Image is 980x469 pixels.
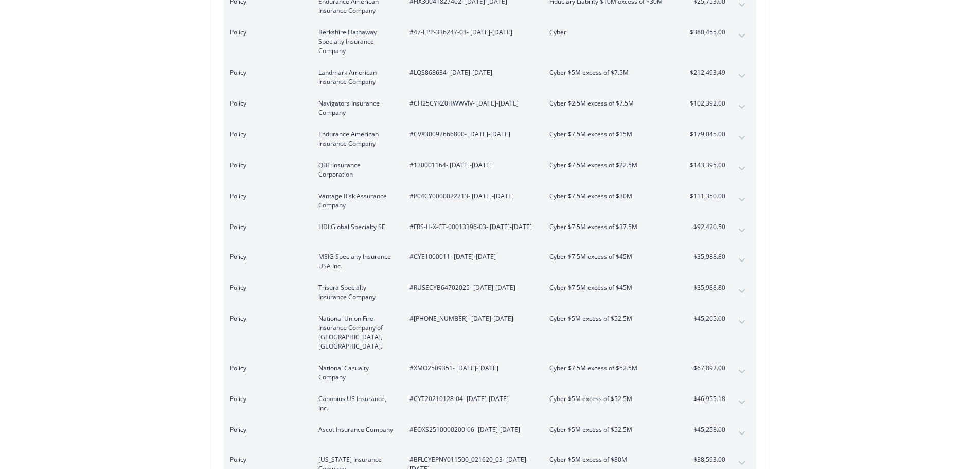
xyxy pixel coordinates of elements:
[224,216,756,246] div: PolicyHDI Global Specialty SE#FRS-H-X-CT-00013396-03- [DATE]-[DATE]Cyber $7.5M excess of $37.5M$9...
[734,222,750,239] button: expand content
[734,283,750,300] button: expand content
[318,394,393,413] span: Canopius US Insurance, Inc.
[549,222,670,232] span: Cyber $7.5M excess of $37.5M
[734,28,750,44] button: expand content
[409,192,533,201] span: #P04CY0000022213 - [DATE]-[DATE]
[318,28,393,56] span: Berkshire Hathaway Specialty Insurance Company
[318,222,393,232] span: HDI Global Specialty SE
[734,252,750,269] button: expand content
[230,68,302,77] span: Policy
[549,28,670,37] span: Cyber
[549,161,670,170] span: Cyber $7.5M excess of $22.5M
[409,130,533,139] span: #CVX30092666800 - [DATE]-[DATE]
[224,93,756,124] div: PolicyNavigators Insurance Company#CH25CYRZ0HWWVIV- [DATE]-[DATE]Cyber $2.5M excess of $7.5M$102,...
[687,252,725,262] span: $35,988.80
[318,68,393,86] span: Landmark American Insurance Company
[318,363,393,382] span: National Casualty Company
[734,394,750,411] button: expand content
[549,252,670,262] span: Cyber $7.5M excess of $45M
[224,124,756,154] div: PolicyEndurance American Insurance Company#CVX30092666800- [DATE]-[DATE]Cyber $7.5M excess of $15...
[224,246,756,277] div: PolicyMSIG Specialty Insurance USA Inc.#CYE1000011- [DATE]-[DATE]Cyber $7.5M excess of $45M$35,98...
[549,455,670,464] span: Cyber $5M excess of $80M
[549,363,670,373] span: Cyber $7.5M excess of $52.5M
[549,99,670,108] span: Cyber $2.5M excess of $7.5M
[687,28,725,37] span: $380,455.00
[734,363,750,380] button: expand content
[549,283,670,292] span: Cyber $7.5M excess of $45M
[549,314,670,323] span: Cyber $5M excess of $52.5M
[409,222,533,232] span: #FRS-H-X-CT-00013396-03 - [DATE]-[DATE]
[734,68,750,84] button: expand content
[230,455,302,464] span: Policy
[318,283,393,302] span: Trisura Specialty Insurance Company
[318,314,393,351] span: National Union Fire Insurance Company of [GEOGRAPHIC_DATA], [GEOGRAPHIC_DATA].
[734,425,750,442] button: expand content
[318,252,393,271] span: MSIG Specialty Insurance USA Inc.
[687,68,725,77] span: $212,493.49
[687,455,725,464] span: $38,593.00
[230,28,302,37] span: Policy
[318,192,393,210] span: Vantage Risk Assurance Company
[687,161,725,170] span: $143,395.00
[409,363,533,373] span: #XMO2509351 - [DATE]-[DATE]
[318,425,393,435] span: Ascot Insurance Company
[549,425,670,435] span: Cyber $5M excess of $52.5M
[409,425,533,435] span: #EOXS2510000200-06 - [DATE]-[DATE]
[318,99,393,117] span: Navigators Insurance Company
[318,130,393,148] span: Endurance American Insurance Company
[687,283,725,292] span: $35,988.80
[687,363,725,373] span: $67,892.00
[687,314,725,323] span: $45,265.00
[734,314,750,331] button: expand content
[549,192,670,201] span: Cyber $7.5M excess of $30M
[230,394,302,404] span: Policy
[549,394,670,404] span: Cyber $5M excess of $52.5M
[230,222,302,232] span: Policy
[230,99,302,108] span: Policy
[687,222,725,232] span: $92,420.50
[687,99,725,108] span: $102,392.00
[734,99,750,115] button: expand content
[687,394,725,404] span: $46,955.18
[230,314,302,323] span: Policy
[687,130,725,139] span: $179,045.00
[734,161,750,177] button: expand content
[687,425,725,435] span: $45,258.00
[409,283,533,292] span: #RUSECYB64702025 - [DATE]-[DATE]
[230,283,302,292] span: Policy
[230,130,302,139] span: Policy
[230,252,302,262] span: Policy
[409,394,533,404] span: #CYT20210128-04 - [DATE]-[DATE]
[409,314,533,323] span: #[PHONE_NUMBER] - [DATE]-[DATE]
[409,99,533,108] span: #CH25CYRZ0HWWVIV - [DATE]-[DATE]
[318,161,393,179] span: QBE Insurance Corporation
[224,22,756,62] div: PolicyBerkshire Hathaway Specialty Insurance Company#47-EPP-336247-03- [DATE]-[DATE]Cyber$380,455...
[549,130,670,139] span: Cyber $7.5M excess of $15M
[224,185,756,216] div: PolicyVantage Risk Assurance Company#P04CY0000022213- [DATE]-[DATE]Cyber $7.5M excess of $30M$111...
[687,192,725,201] span: $111,350.00
[409,28,533,37] span: #47-EPP-336247-03 - [DATE]-[DATE]
[224,419,756,449] div: PolicyAscot Insurance Company#EOXS2510000200-06- [DATE]-[DATE]Cyber $5M excess of $52.5M$45,258.0...
[409,161,533,170] span: #130001164 - [DATE]-[DATE]
[224,62,756,93] div: PolicyLandmark American Insurance Company#LQS868634- [DATE]-[DATE]Cyber $5M excess of $7.5M$212,4...
[734,192,750,208] button: expand content
[734,130,750,146] button: expand content
[549,68,670,77] span: Cyber $5M excess of $7.5M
